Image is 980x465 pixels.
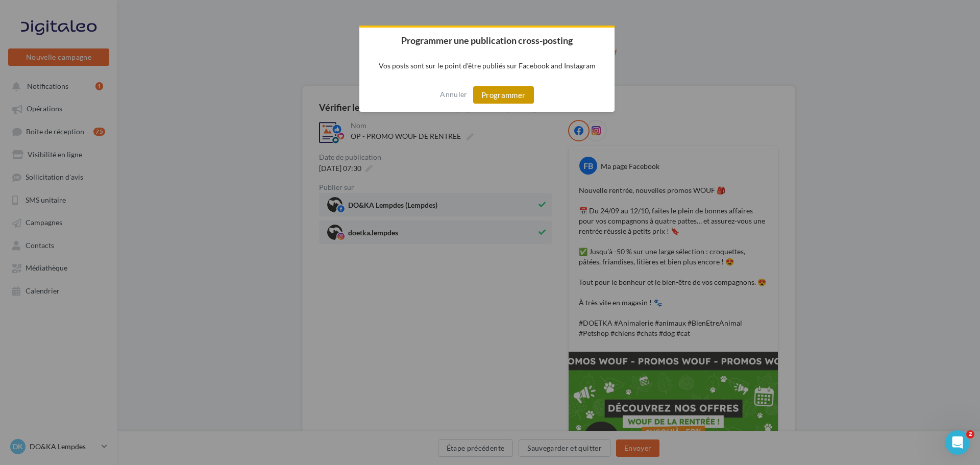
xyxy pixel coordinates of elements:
span: 2 [966,430,974,438]
iframe: Intercom live chat [945,430,970,455]
p: Vos posts sont sur le point d'être publiés sur Facebook and Instagram [359,53,615,78]
button: Programmer [473,86,534,104]
button: Annuler [440,86,467,103]
h2: Programmer une publication cross-posting [359,28,615,53]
